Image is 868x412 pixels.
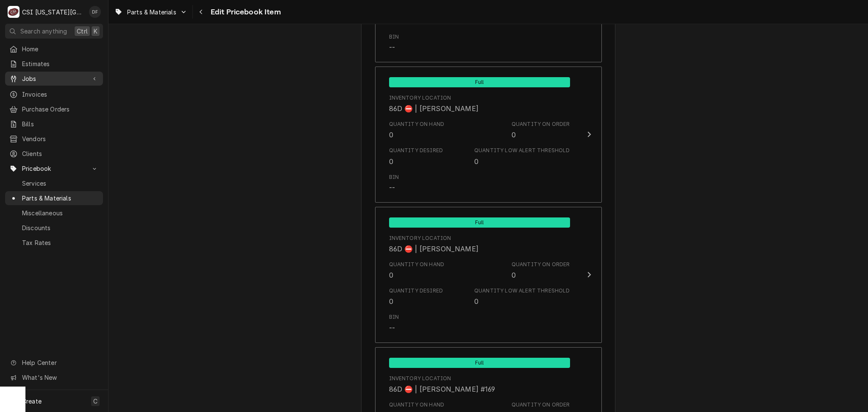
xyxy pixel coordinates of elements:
div: Bin [389,33,399,53]
span: K [94,27,97,36]
span: Full [389,217,570,228]
div: Bin [389,173,399,193]
a: Vendors [5,132,103,146]
span: Edit Pricebook Item [208,6,281,18]
div: Bin [389,33,399,41]
a: Bills [5,117,103,131]
div: 86D ⛔️ | [PERSON_NAME] #169 [389,384,495,394]
span: Purchase Orders [22,105,99,114]
div: Quantity on Order [512,401,570,409]
a: Invoices [5,87,103,101]
div: Quantity on Hand [389,120,445,128]
a: Discounts [5,221,103,235]
div: Location [389,94,479,114]
div: 0 [389,296,393,306]
button: Search anythingCtrlK [5,24,103,39]
span: Discounts [22,223,99,232]
button: Navigate back [195,5,208,19]
div: 0 [512,130,516,140]
div: -- [389,42,395,53]
div: Quantity on Hand [389,261,445,280]
div: 0 [389,156,393,167]
div: Quantity on Order [512,120,570,128]
span: Clients [22,149,99,158]
span: Miscellaneous [22,209,99,217]
span: Home [22,45,99,53]
div: Quantity on Order [512,261,570,280]
div: Location [389,375,495,394]
div: DF [89,6,101,18]
span: Tax Rates [22,238,99,247]
a: Clients [5,147,103,161]
div: -- [389,323,395,333]
div: Quantity on Hand [389,120,445,140]
div: Quantity Low Alert Threshold [474,147,570,166]
div: 0 [389,270,393,280]
div: Quantity Desired [389,287,443,295]
a: Tax Rates [5,236,103,250]
div: Full [389,217,570,228]
div: 0 [474,296,479,306]
div: CSI [US_STATE][GEOGRAPHIC_DATA] [22,8,84,17]
a: Parts & Materials [5,191,103,205]
span: Services [22,179,99,188]
div: C [8,6,19,18]
div: Quantity Low Alert Threshold [474,287,570,295]
div: 0 [474,156,479,167]
span: Jobs [22,74,86,83]
span: Parts & Materials [127,8,176,17]
span: Estimates [22,59,99,68]
div: 86D ⛔️ | [PERSON_NAME] [389,103,479,114]
div: David Fannin's Avatar [89,6,101,18]
div: Quantity Desired [389,147,443,166]
span: Ctrl [77,27,88,36]
a: Miscellaneous [5,206,103,220]
a: Go to Jobs [5,72,103,86]
div: -- [389,183,395,193]
div: Bin [389,173,399,181]
span: Pricebook [22,164,86,173]
span: Bills [22,120,99,128]
div: Inventory Location [389,234,451,242]
a: Go to Help Center [5,356,103,370]
div: CSI Kansas City's Avatar [8,6,19,18]
div: Quantity on Order [512,120,570,140]
div: Quantity Desired [389,287,443,306]
a: Go to What's New [5,370,103,384]
a: Estimates [5,57,103,71]
div: Inventory Location [389,375,451,382]
div: Quantity Low Alert Threshold [474,147,570,154]
span: Full [389,77,570,87]
span: Create [22,398,42,405]
div: Full [389,357,570,368]
div: Quantity on Hand [389,401,445,409]
div: Quantity Desired [389,147,443,154]
div: Quantity on Order [512,261,570,268]
a: Go to Parts & Materials [111,5,191,19]
div: Quantity Low Alert Threshold [474,287,570,306]
div: Quantity on Hand [389,261,445,268]
div: 0 [389,130,393,140]
span: What's New [22,373,98,382]
a: Home [5,42,103,56]
a: Services [5,176,103,190]
div: Bin [389,313,399,333]
div: Location [389,234,479,254]
span: Parts & Materials [22,194,99,203]
a: Go to Pricebook [5,161,103,175]
button: Update Inventory Level [375,207,602,343]
button: Update Inventory Level [375,67,602,203]
div: 0 [512,270,516,280]
div: Inventory Location [389,94,451,102]
a: Purchase Orders [5,102,103,116]
span: C [93,397,97,406]
div: Full [389,76,570,87]
div: Bin [389,313,399,321]
span: Help Center [22,358,98,367]
span: Invoices [22,90,99,99]
div: 86D ⛔️ | [PERSON_NAME] [389,244,479,254]
span: Search anything [20,27,67,36]
span: Full [389,358,570,368]
span: Vendors [22,134,99,143]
